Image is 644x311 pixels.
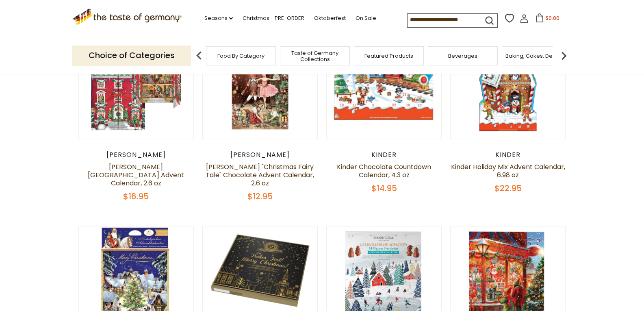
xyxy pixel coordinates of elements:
span: $14.95 [371,183,397,194]
img: Heidel "Christmas Fairy Tale" Chocolate Advent Calendar, 2.6 oz [203,24,318,139]
div: [PERSON_NAME] [202,151,318,159]
span: $22.95 [494,183,522,194]
div: [PERSON_NAME] [78,151,194,159]
a: Oktoberfest [314,14,346,23]
img: Kinder Chocolate Countdown Calendar, 4.3 oz [327,24,442,139]
a: Christmas - PRE-ORDER [243,14,304,23]
img: next arrow [556,48,572,64]
a: Beverages [448,53,477,59]
a: [PERSON_NAME][GEOGRAPHIC_DATA] Advent Calendar, 2.6 oz [88,162,184,188]
a: Taste of Germany Collections [282,50,347,62]
a: Food By Category [217,53,265,59]
a: [PERSON_NAME] "Christmas Fairy Tale" Chocolate Advent Calendar, 2.6 oz [206,162,314,188]
a: Kinder Holiday Mix Advent Calendar, 6.98 oz [451,162,565,180]
a: Kinder Chocolate Countdown Calendar, 4.3 oz [337,162,431,180]
span: $16.95 [123,191,149,202]
a: On Sale [356,14,376,23]
div: Kinder [326,151,442,159]
div: Kinder [450,151,566,159]
p: Choice of Categories [72,46,191,65]
a: Featured Products [364,53,413,59]
button: $0.00 [530,13,565,26]
img: Kinder Holiday Mix Advent Calendar, 6.98 oz [451,24,566,139]
span: $0.00 [546,15,559,22]
a: Baking, Cakes, Desserts [505,53,568,59]
a: Seasons [204,14,233,23]
span: $12.95 [247,191,273,202]
img: Windel Manor House Advent Calendar, 2.6 oz [79,24,194,139]
img: previous arrow [191,48,207,64]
